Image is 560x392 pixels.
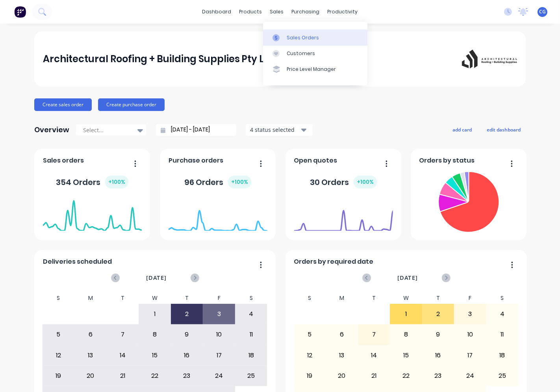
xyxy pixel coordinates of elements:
div: 3 [203,304,235,324]
div: Architectural Roofing + Building Supplies Pty Ltd [43,51,275,67]
a: Sales Orders [263,30,367,45]
div: 25 [487,366,518,386]
div: F [454,292,486,304]
div: 10 [454,325,486,344]
div: 9 [171,325,203,344]
div: 24 [203,366,235,386]
div: Overview [34,122,69,138]
div: 20 [75,366,106,386]
div: sales [266,6,288,18]
div: 22 [390,366,422,386]
div: Customers [287,50,315,57]
div: 2 [171,304,203,324]
div: 14 [358,346,390,365]
div: T [422,292,454,304]
button: Create sales order [34,98,92,111]
div: 5 [294,325,326,344]
div: 1 [390,304,422,324]
div: 13 [75,346,106,365]
div: 9 [423,325,454,344]
div: 21 [358,366,390,386]
span: CG [539,8,546,15]
div: 14 [107,346,139,365]
div: 24 [454,366,486,386]
button: edit dashboard [482,124,526,135]
div: 21 [107,366,139,386]
a: dashboard [198,6,235,18]
div: 4 status selected [250,126,300,134]
div: 1 [139,304,171,324]
div: Sales Orders [287,34,319,41]
div: products [235,6,266,18]
span: Sales orders [43,156,84,165]
div: 20 [326,366,358,386]
div: 16 [171,346,203,365]
div: 25 [235,366,267,386]
span: Purchase orders [169,156,223,165]
div: S [235,292,267,304]
div: 6 [75,325,106,344]
div: + 100 % [228,176,251,189]
div: S [486,292,519,304]
div: 18 [235,346,267,365]
span: Open quotes [294,156,337,165]
div: purchasing [288,6,324,18]
div: S [43,292,75,304]
div: 2 [423,304,454,324]
div: 4 [487,304,518,324]
div: M [74,292,107,304]
img: Factory [14,6,26,18]
span: [DATE] [146,274,167,282]
div: 23 [171,366,203,386]
span: Orders by required date [294,257,374,266]
div: T [171,292,203,304]
div: + 100 % [354,176,377,189]
div: 17 [203,346,235,365]
div: 30 Orders [310,176,377,189]
button: Create purchase order [98,98,165,111]
div: 4 [235,304,267,324]
div: 354 Orders [56,176,128,189]
div: 8 [139,325,171,344]
div: 96 Orders [184,176,251,189]
div: 3 [454,304,486,324]
div: 11 [487,325,518,344]
div: 18 [487,346,518,365]
div: T [358,292,390,304]
div: 15 [139,346,171,365]
div: 17 [454,346,486,365]
span: Orders by status [419,156,475,165]
div: 6 [326,325,358,344]
div: F [203,292,235,304]
a: Price Level Manager [263,61,367,77]
img: Architectural Roofing + Building Supplies Pty Ltd [462,50,517,69]
span: [DATE] [397,274,418,282]
div: Price Level Manager [287,66,336,73]
div: 5 [43,325,74,344]
div: 15 [390,346,422,365]
div: W [139,292,171,304]
div: productivity [324,6,362,18]
div: 12 [43,346,74,365]
div: 10 [203,325,235,344]
div: S [294,292,326,304]
div: 16 [423,346,454,365]
div: 12 [294,346,326,365]
div: 22 [139,366,171,386]
div: 7 [107,325,139,344]
a: Customers [263,46,367,61]
div: 11 [235,325,267,344]
div: 7 [358,325,390,344]
div: 13 [326,346,358,365]
div: 19 [294,366,326,386]
button: add card [447,124,477,135]
div: W [390,292,422,304]
div: + 100 % [105,176,128,189]
div: T [107,292,139,304]
div: 23 [423,366,454,386]
div: 8 [390,325,422,344]
button: 4 status selected [246,124,313,136]
div: 19 [43,366,74,386]
div: M [326,292,358,304]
